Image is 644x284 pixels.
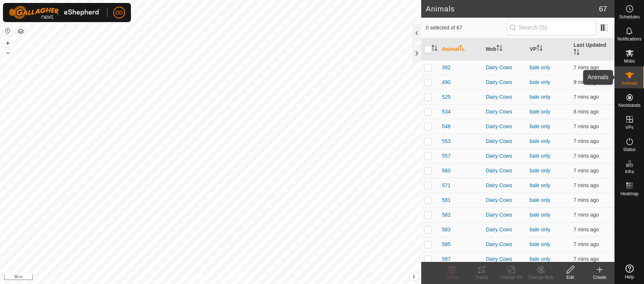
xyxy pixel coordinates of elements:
a: Help [615,262,644,282]
span: 581 [442,196,450,204]
span: 6 Sept 2025, 12:41 pm [574,138,599,144]
span: Schedules [619,15,640,19]
span: 585 [442,241,450,248]
div: Dairy Cows [486,93,524,101]
span: 6 Sept 2025, 12:41 pm [574,123,599,129]
a: bale only [530,153,550,159]
a: bale only [530,64,550,70]
button: – [3,48,12,57]
img: Gallagher Logo [9,6,101,19]
button: Reset Map [3,27,12,35]
span: 571 [442,182,450,189]
span: 557 [442,152,450,160]
div: Create [585,274,614,281]
span: 6 Sept 2025, 12:41 pm [574,153,599,159]
th: Mob [483,38,527,60]
span: 560 [442,167,450,175]
div: Dairy Cows [486,255,524,263]
span: 6 Sept 2025, 12:41 pm [574,256,599,262]
span: 6 Sept 2025, 12:41 pm [574,109,599,115]
div: Dairy Cows [486,211,524,219]
h2: Animals [426,4,599,13]
div: Dairy Cows [486,123,524,130]
input: Search (S) [507,20,596,35]
div: Dairy Cows [486,226,524,234]
a: bale only [530,212,550,218]
span: 553 [442,137,450,145]
span: 67 [599,3,607,14]
a: bale only [530,109,550,115]
button: i [410,273,418,281]
p-sorticon: Activate to sort [574,50,579,56]
button: + [3,39,12,48]
div: Change Mob [526,274,555,281]
p-sorticon: Activate to sort [496,46,502,52]
span: 6 Sept 2025, 12:40 pm [574,79,599,85]
span: 6 Sept 2025, 12:41 pm [574,94,599,100]
span: 534 [442,108,450,116]
span: Infra [625,169,634,174]
div: Dairy Cows [486,64,524,71]
p-sorticon: Activate to sort [537,46,543,52]
span: 6 Sept 2025, 12:41 pm [574,227,599,232]
span: 525 [442,93,450,101]
span: 0 selected of 67 [426,24,506,32]
div: Dairy Cows [486,167,524,175]
a: bale only [530,197,550,203]
p-sorticon: Activate to sort [459,46,465,52]
a: bale only [530,138,550,144]
a: bale only [530,123,550,129]
div: Dairy Cows [486,241,524,248]
span: Animals [622,81,637,85]
div: Edit [555,274,585,281]
span: Mobs [624,59,635,63]
th: VP [527,38,571,60]
span: 6 Sept 2025, 12:42 pm [574,197,599,203]
span: 490 [442,78,450,86]
span: VPs [625,125,633,130]
a: bale only [530,94,550,100]
span: 548 [442,123,450,130]
span: 6 Sept 2025, 12:42 pm [574,168,599,173]
a: Privacy Policy [181,274,209,281]
div: Tracks [467,274,496,281]
div: Dairy Cows [486,196,524,204]
p-sorticon: Activate to sort [432,46,437,52]
a: bale only [530,168,550,173]
button: Map Layers [16,27,25,36]
span: i [413,273,415,280]
div: Dairy Cows [486,137,524,145]
span: Help [625,275,634,279]
th: Last Updated [571,38,614,60]
a: bale only [530,79,550,85]
span: 583 [442,226,450,234]
span: 392 [442,64,450,71]
div: Dairy Cows [486,182,524,189]
a: bale only [530,182,550,188]
span: 587 [442,255,450,263]
div: Dairy Cows [486,152,524,160]
a: bale only [530,227,550,232]
th: Animal [439,38,483,60]
a: bale only [530,241,550,247]
span: Notifications [617,37,641,41]
span: 6 Sept 2025, 12:42 pm [574,182,599,188]
a: bale only [530,256,550,262]
span: Delete [446,275,459,280]
span: Neckbands [618,103,640,108]
span: DD [115,9,123,17]
span: 6 Sept 2025, 12:42 pm [574,212,599,218]
span: 6 Sept 2025, 12:42 pm [574,64,599,70]
span: Status [623,147,636,152]
div: Change VP [496,274,526,281]
a: Contact Us [218,274,240,281]
div: Dairy Cows [486,78,524,86]
span: 582 [442,211,450,219]
span: 6 Sept 2025, 12:42 pm [574,241,599,247]
div: Dairy Cows [486,108,524,116]
span: Heatmap [620,192,638,196]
